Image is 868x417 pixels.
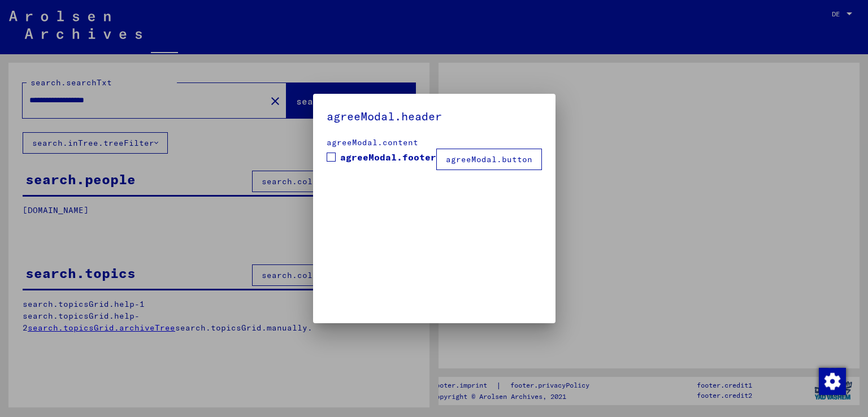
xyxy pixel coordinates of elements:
[819,368,846,395] img: Zustimmung ändern
[327,107,542,125] h5: agreeModal.header
[340,150,436,164] span: agreeModal.footer
[436,149,542,170] button: agreeModal.button
[327,137,542,149] div: agreeModal.content
[818,367,845,394] div: Zustimmung ändern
